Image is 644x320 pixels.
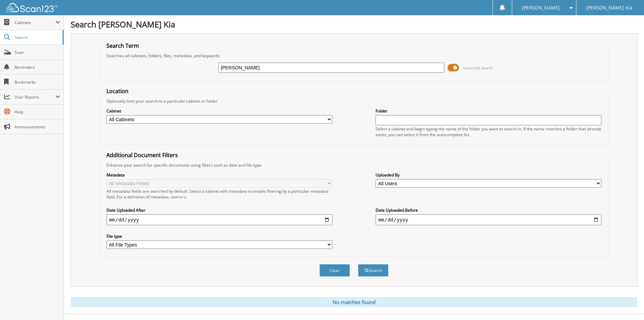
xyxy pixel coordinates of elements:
[610,287,644,320] iframe: Chat Widget
[15,35,59,40] span: Search
[15,64,60,70] span: Reminders
[103,162,605,168] div: Enhance your search for specific documents using filters such as date and file type.
[103,42,142,49] legend: Search Term
[15,124,60,130] span: Announcements
[103,53,605,59] div: Searches all cabinets, folders, files, metadata, and keywords
[7,3,57,12] img: scan123-logo-white.svg
[15,109,60,115] span: Help
[106,188,332,200] div: All metadata fields are searched by default. Select a cabinet with metadata to enable filtering b...
[106,207,332,213] label: Date Uploaded After
[319,264,350,277] button: Clear
[376,108,601,114] label: Folder
[463,65,493,70] span: Advanced Search
[103,151,181,159] legend: Additional Document Filters
[177,194,186,200] a: here
[15,79,60,85] span: Bookmarks
[376,172,601,178] label: Uploaded By
[376,214,601,225] input: end
[15,49,60,55] span: Scan
[358,264,388,277] button: Search
[15,94,55,100] span: User Reports
[103,98,605,104] div: Optionally limit your search to a particular cabinet or folder
[376,126,601,137] div: Select a cabinet and begin typing the name of the folder you want to search in. If the name match...
[106,172,332,178] label: Metadata
[103,87,132,95] legend: Location
[15,20,55,25] span: Cabinets
[522,6,560,10] span: [PERSON_NAME]
[71,19,637,30] h1: Search [PERSON_NAME] Kia
[106,108,332,114] label: Cabinet
[106,214,332,225] input: start
[586,6,633,10] span: [PERSON_NAME] Kia
[106,233,332,239] label: File type
[376,207,601,213] label: Date Uploaded Before
[71,297,637,307] div: No matches found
